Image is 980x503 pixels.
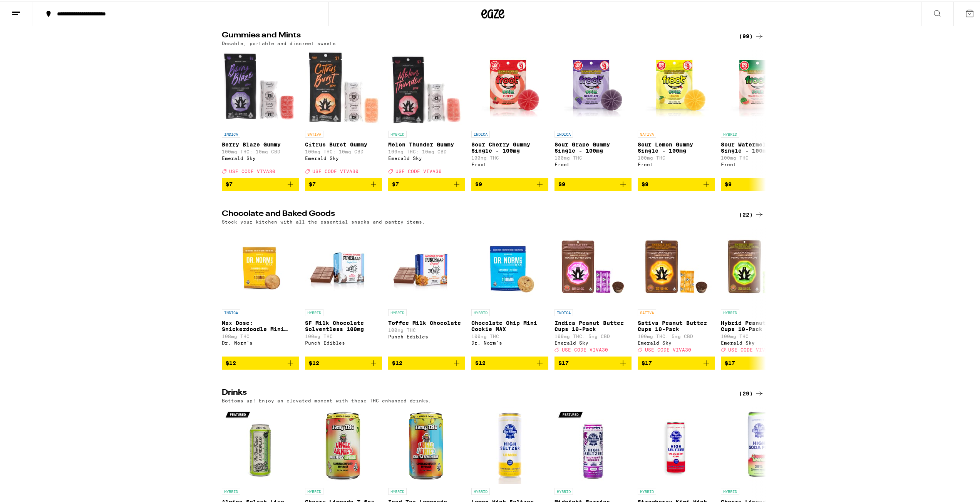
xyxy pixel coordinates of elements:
[312,167,358,172] span: USE CODE VIVA30
[554,405,632,483] img: Pabst Labs - Midnight Berries 10:3:2 High Seltzer
[222,218,425,223] p: Stock your kitchen with all the essential snacks and pantry items.
[222,209,726,218] h2: Chocolate and Baked Goods
[222,140,299,146] p: Berry Blaze Gummy
[388,140,465,146] p: Melon Thunder Gummy
[388,48,465,176] a: Open page for Melon Thunder Gummy from Emerald Sky
[721,48,798,125] img: Froot - Sour Watermelon Gummy Single - 100mg
[388,227,465,304] img: Punch Edibles - Toffee Milk Chocolate
[222,405,299,483] img: Not Your Father's - Alpine Splash Live Resin Single - 100mg
[222,129,240,136] p: INDICA
[554,227,632,355] a: Open page for Indica Peanut Butter Cups 10-Pack from Emerald Sky
[721,227,798,355] a: Open page for Hybrid Peanut Butter Cups 10-Pack from Emerald Sky
[222,332,299,337] p: 108mg THC
[721,318,798,331] p: Hybrid Peanut Butter Cups 10-Pack
[471,140,548,152] p: Sour Cherry Gummy Single - 100mg
[721,355,798,368] button: Add to bag
[222,227,299,355] a: Open page for Max Dose: Snickerdoodle Mini Cookie - Indica from Dr. Norm's
[638,318,715,331] p: Sativa Peanut Butter Cups 10-Pack
[222,387,726,397] h2: Drinks
[475,180,482,186] span: $9
[222,30,726,39] h2: Gummies and Mints
[721,486,739,493] p: HYBRID
[471,318,548,331] p: Chocolate Chip Mini Cookie MAX
[388,154,465,159] div: Emerald Sky
[471,48,548,176] a: Open page for Sour Cherry Gummy Single - 100mg from Froot
[305,332,382,337] p: 100mg THC
[222,355,299,368] button: Add to bag
[554,332,632,337] p: 100mg THC: 5mg CBD
[638,48,715,125] img: Froot - Sour Lemon Gummy Single - 100mg
[305,129,323,136] p: SATIVA
[554,140,632,152] p: Sour Grape Gummy Single - 100mg
[721,154,798,159] p: 100mg THC
[721,227,798,304] img: Emerald Sky - Hybrid Peanut Butter Cups 10-Pack
[554,339,632,344] div: Emerald Sky
[226,180,233,186] span: $7
[638,48,715,176] a: Open page for Sour Lemon Gummy Single - 100mg from Froot
[638,154,715,159] p: 100mg THC
[305,308,323,315] p: HYBRID
[222,308,240,315] p: INDICA
[721,339,798,344] div: Emerald Sky
[725,358,735,365] span: $17
[638,308,656,315] p: SATIVA
[638,160,715,165] div: Froot
[305,48,382,176] a: Open page for Citrus Burst Gummy from Emerald Sky
[554,318,632,331] p: Indica Peanut Butter Cups 10-Pack
[5,5,55,12] span: Hi. Need any help?
[638,140,715,152] p: Sour Lemon Gummy Single - 100mg
[721,332,798,337] p: 100mg THC
[721,308,739,315] p: HYBRID
[222,486,240,493] p: HYBRID
[721,140,798,152] p: Sour Watermelon Gummy Single - 100mg
[721,176,798,189] button: Add to bag
[554,308,573,315] p: INDICA
[471,154,548,159] p: 100mg THC
[229,167,275,172] span: USE CODE VIVA30
[739,30,764,39] a: (99)
[471,227,548,355] a: Open page for Chocolate Chip Mini Cookie MAX from Dr. Norm's
[554,48,632,176] a: Open page for Sour Grape Gummy Single - 100mg from Froot
[739,387,764,397] a: (29)
[638,405,715,483] img: Pabst Labs - Strawberry Kiwi High Seltzer
[392,180,399,186] span: $7
[642,358,652,365] span: $17
[305,140,382,146] p: Citrus Burst Gummy
[471,160,548,165] div: Froot
[305,486,323,493] p: HYBRID
[471,227,548,304] img: Dr. Norm's - Chocolate Chip Mini Cookie MAX
[305,148,382,153] p: 100mg THC: 10mg CBD
[721,48,798,176] a: Open page for Sour Watermelon Gummy Single - 100mg from Froot
[388,355,465,368] button: Add to bag
[471,339,548,344] div: Dr. Norm's
[471,176,548,189] button: Add to bag
[554,176,632,189] button: Add to bag
[554,48,632,125] img: Froot - Sour Grape Gummy Single - 100mg
[739,209,764,218] a: (22)
[721,129,739,136] p: HYBRID
[222,227,299,304] img: Dr. Norm's - Max Dose: Snickerdoodle Mini Cookie - Indica
[222,39,339,44] p: Dosable, portable and discreet sweets.
[388,326,465,331] p: 100mg THC
[471,308,490,315] p: HYBRID
[721,405,798,483] img: Pabst Labs - Cherry Limeade High Soda Pop Seltzer - 25mg
[309,358,319,365] span: $12
[638,355,715,368] button: Add to bag
[725,180,732,186] span: $9
[305,339,382,344] div: Punch Edibles
[638,332,715,337] p: 100mg THC: 5mg CBD
[305,318,382,331] p: SF Milk Chocolate Solventless 100mg
[226,358,236,365] span: $12
[392,358,402,365] span: $12
[554,486,573,493] p: HYBRID
[395,167,442,172] span: USE CODE VIVA30
[562,346,608,351] span: USE CODE VIVA30
[554,129,573,136] p: INDICA
[471,486,490,493] p: HYBRID
[471,405,548,483] img: Pabst Labs - Lemon High Seltzer
[471,332,548,337] p: 100mg THC
[388,48,465,125] img: Emerald Sky - Melon Thunder Gummy
[222,176,299,189] button: Add to bag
